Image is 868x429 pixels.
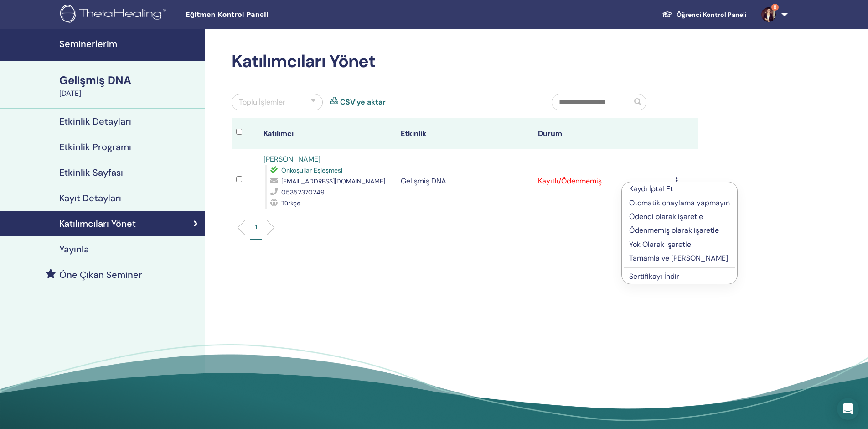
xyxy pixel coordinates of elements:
img: logo.png [60,5,169,25]
font: Ödendi olarak işaretle [629,212,703,221]
font: Öne Çıkan Seminer [59,269,142,281]
font: Etkinlik Sayfası [59,167,123,178]
font: Katılımcıları Yönet [59,218,136,230]
font: Otomatik onaylama yapmayın [629,198,730,208]
font: Etkinlik [401,129,426,138]
font: Durum [538,129,562,138]
font: Gelişmiş DNA [59,73,131,87]
font: Yayınla [59,243,89,255]
font: Etkinlik Programı [59,141,131,153]
font: Katılımcıları Yönet [232,50,375,73]
font: Kaydı İptal Et [629,184,673,194]
font: Önkoşullar Eşleşmesi [281,166,342,174]
font: CSV'ye aktar [340,97,386,107]
font: 8 [774,4,776,10]
font: Etkinlik Detayları [59,115,131,127]
font: Gelişmiş DNA [401,176,446,186]
font: 05352370249 [281,188,325,196]
font: Ödenmemiş olarak işaretle [629,225,719,235]
img: default.jpg [761,7,776,22]
font: Türkçe [281,199,300,207]
font: [EMAIL_ADDRESS][DOMAIN_NAME] [281,177,385,185]
font: [DATE] [59,89,81,98]
font: Toplu İşlemler [239,97,285,107]
font: Eğitmen Kontrol Paneli [186,11,268,18]
a: [PERSON_NAME] [263,154,320,164]
font: Katılımcı [263,129,294,138]
font: Seminerlerim [59,38,117,50]
a: Öğrenci Kontrol Paneli [655,6,754,23]
a: CSV'ye aktar [340,97,386,108]
a: Gelişmiş DNA[DATE] [54,73,205,99]
font: Yok Olarak İşaretle [629,240,691,249]
font: Öğrenci Kontrol Paneli [677,10,747,19]
a: Sertifikayı İndir [629,272,679,281]
font: Kayıt Detayları [59,192,121,204]
font: 1 [255,223,257,231]
img: graduation-cap-white.svg [662,10,673,18]
div: Intercom Messenger'ı açın [837,398,859,420]
font: Tamamla ve [PERSON_NAME] [629,253,728,263]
